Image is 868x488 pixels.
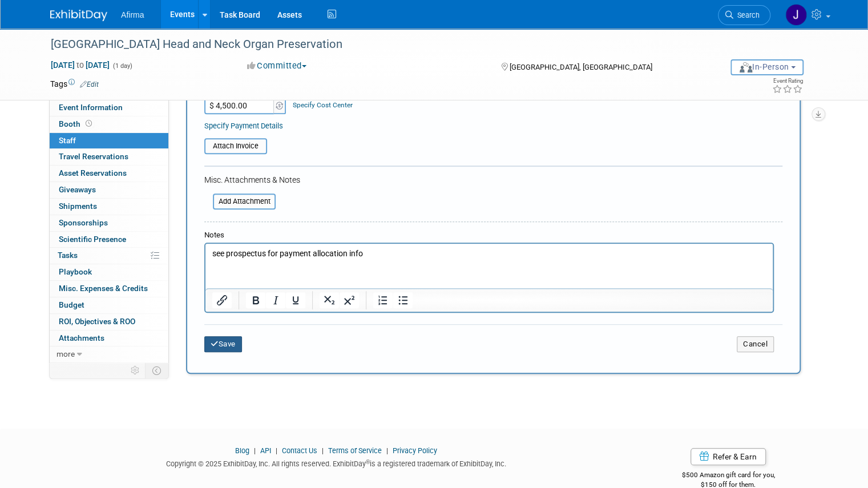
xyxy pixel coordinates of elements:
span: | [383,446,391,455]
a: more [50,346,168,362]
a: Tasks [50,248,168,264]
span: Misc. Expenses & Credits [59,284,148,293]
span: to [75,61,86,70]
td: Toggle Event Tabs [146,363,169,378]
span: Booth [59,119,94,128]
span: Booth not reserved yet [83,119,94,128]
a: Sponsorships [50,215,168,231]
iframe: Rich Text Area [205,244,773,288]
button: Superscript [340,292,359,308]
img: ExhibitDay [50,10,107,21]
a: Staff [50,133,168,149]
a: Misc. Expenses & Credits [50,281,168,297]
a: Event Information [50,100,168,116]
button: Insert/edit link [212,292,232,308]
div: Notes [204,230,774,241]
span: | [251,446,259,455]
span: Tasks [58,251,78,260]
button: Cancel [737,336,774,352]
span: (1 day) [112,62,132,70]
span: Scientific Presence [59,235,126,244]
a: Contact Us [282,446,317,455]
sup: ® [366,459,370,465]
a: ROI, Objectives & ROO [50,314,168,330]
a: Terms of Service [328,446,382,455]
button: Committed [243,60,311,72]
span: ROI, Objectives & ROO [59,317,135,326]
div: Event Format [692,59,804,76]
span: Asset Reservations [59,168,127,178]
a: Refer & Earn [691,448,766,465]
button: Subscript [320,292,339,308]
a: Budget [50,297,168,313]
button: Bold [246,292,265,308]
div: Event Rating [772,78,803,84]
span: Afirma [121,10,144,19]
div: [GEOGRAPHIC_DATA] Head and Neck Organ Preservation [47,34,740,55]
a: Playbook [50,264,168,280]
a: Edit [80,80,99,88]
button: In-Person [730,59,804,75]
a: Booth [50,116,168,132]
button: Bullet list [393,292,413,308]
div: Misc. Attachments & Notes [204,174,782,185]
td: Tags [50,78,99,90]
button: Save [204,336,242,352]
button: Underline [286,292,305,308]
button: Numbered list [373,292,393,308]
span: Search [733,11,760,19]
td: Personalize Event Tab Strip [126,363,146,378]
button: Italic [266,292,285,308]
a: Giveaways [50,182,168,198]
a: Attachments [50,330,168,346]
span: [GEOGRAPHIC_DATA], [GEOGRAPHIC_DATA] [510,63,652,71]
a: Blog [235,446,249,455]
a: Shipments [50,199,168,215]
span: Attachments [59,333,104,342]
img: Jason Savage [785,4,807,26]
a: Scientific Presence [50,232,168,248]
span: Playbook [59,267,92,276]
a: Privacy Policy [393,446,437,455]
a: Search [718,5,770,25]
span: Travel Reservations [59,152,128,161]
span: Giveaways [59,185,96,194]
span: Event Information [59,103,123,112]
span: more [56,349,75,358]
div: Copyright © 2025 ExhibitDay, Inc. All rights reserved. ExhibitDay is a registered trademark of Ex... [50,456,621,469]
span: Staff [59,136,76,145]
span: Shipments [59,201,97,211]
span: Budget [59,300,84,309]
a: Asset Reservations [50,166,168,182]
span: [DATE] [DATE] [50,60,110,70]
a: Travel Reservations [50,149,168,165]
a: API [260,446,271,455]
span: | [319,446,326,455]
span: In-Person [738,62,789,71]
span: Sponsorships [59,218,108,227]
span: | [273,446,280,455]
a: Specify Payment Details [204,122,283,130]
a: Specify Cost Center [293,101,353,109]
